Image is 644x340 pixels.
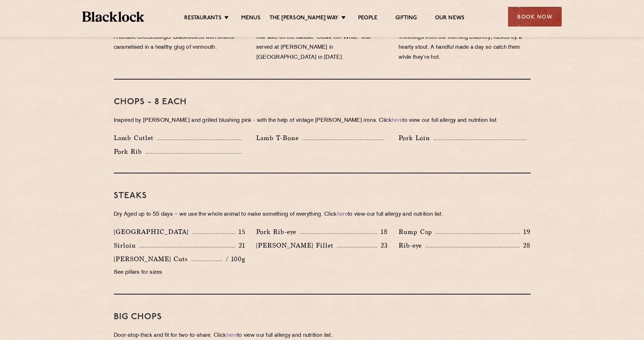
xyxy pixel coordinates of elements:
[399,227,436,237] p: Rump Cap
[377,241,388,250] p: 23
[226,333,237,338] a: here
[114,227,192,237] p: [GEOGRAPHIC_DATA]
[399,133,434,143] p: Pork Loin
[399,33,530,63] p: Trimmings from our morning butchery, fuelled by a hearty stout. A handful made a day so catch the...
[114,116,531,126] p: Inspired by [PERSON_NAME] and grilled blushing pink - with the help of vintage [PERSON_NAME] iron...
[114,191,531,201] h3: Steaks
[114,240,140,250] p: Sirloin
[114,268,245,278] p: See pillars for sizes
[519,241,531,250] p: 28
[399,240,425,250] p: Rib-eye
[508,7,562,27] div: Book Now
[114,254,191,264] p: [PERSON_NAME] Cuts
[520,227,531,236] p: 19
[235,241,245,250] p: 21
[377,227,388,236] p: 18
[114,97,531,107] h3: Chops - 8 each
[241,15,260,23] a: Menus
[235,227,245,236] p: 15
[435,15,465,23] a: Our News
[114,133,157,143] p: Lamb Cutlet
[256,240,337,250] p: [PERSON_NAME] Fillet
[114,312,531,322] h3: Big Chops
[114,147,146,157] p: Pork Rib
[256,33,388,63] p: Our take on the classic “Steak-On-White” first served at [PERSON_NAME] in [GEOGRAPHIC_DATA] in [D...
[358,15,377,23] a: People
[114,33,245,53] p: A double cheeseburger Blacklocked with onions caramelised in a healthy glug of vermouth.
[82,11,144,22] img: BL_Textured_Logo-footer-cropped.svg
[392,118,402,123] a: here
[114,210,531,220] p: Dry Aged up to 55 days − we use the whole animal to make something of everything. Click to view o...
[269,15,338,23] a: The [PERSON_NAME] Way
[184,15,221,23] a: Restaurants
[337,212,348,217] a: here
[256,227,300,237] p: Pork Rib-eye
[395,15,417,23] a: Gifting
[256,133,302,143] p: Lamb T-Bone
[222,254,245,264] p: / 100g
